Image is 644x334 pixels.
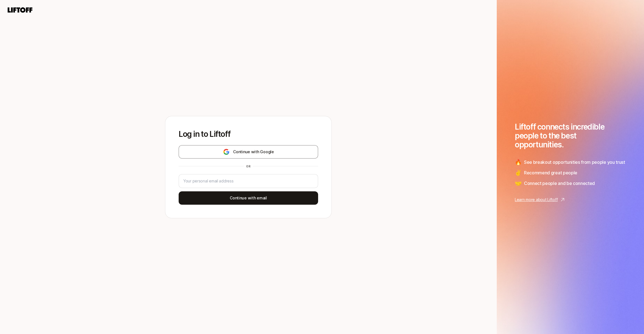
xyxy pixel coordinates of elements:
p: Log in to Liftoff [179,130,318,138]
div: or [244,164,253,169]
input: Your personal email address [183,178,313,184]
img: google-logo [223,149,230,155]
span: Recommend great people [524,169,577,176]
span: 🤝 [515,179,522,187]
h1: Liftoff connects incredible people to the best opportunities. [515,122,626,149]
p: Learn more about Liftoff [515,196,558,203]
a: Learn more about Liftoff [515,196,626,203]
span: 🔥 [515,158,522,166]
span: ✌️ [515,169,522,177]
span: Connect people and be connected [524,180,595,187]
button: Continue with email [179,191,318,205]
button: Continue with Google [179,145,318,159]
span: See breakout opportunities from people you trust [524,159,625,166]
